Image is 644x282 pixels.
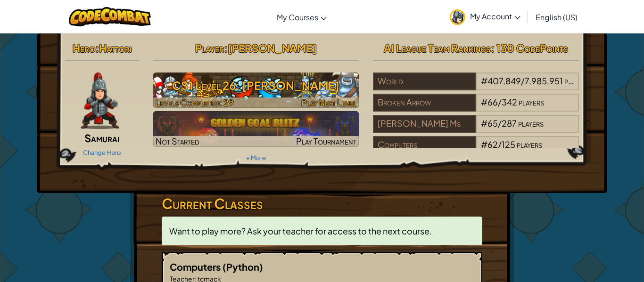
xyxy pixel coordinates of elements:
[373,124,579,135] a: [PERSON_NAME] Ms#65/287players
[153,73,359,108] img: CS1 Level 26: Wakka Maul
[162,193,482,214] h3: Current Classes
[445,2,525,32] a: My Account
[153,111,359,147] img: Golden Goal
[502,97,517,107] span: 342
[84,131,119,145] span: Samurai
[153,73,359,108] a: Play Next Level
[73,41,95,55] span: Hero
[564,75,590,86] span: players
[487,118,498,129] span: 65
[296,136,356,146] span: Play Tournament
[481,139,487,150] span: #
[373,103,579,113] a: Broken Arrow#66/342players
[169,226,432,236] span: Want to play more? Ask your teacher for access to the next course.
[481,97,487,107] span: #
[81,73,119,129] img: samurai.pose.png
[195,41,224,55] span: Player
[170,261,223,273] span: Computers
[156,136,199,146] span: Not Started
[156,97,234,108] span: Levels Completed: 29
[498,139,502,150] span: /
[373,81,579,92] a: World#407,849/7,985,951players
[487,97,498,107] span: 66
[502,118,517,129] span: 287
[487,75,521,86] span: 407,849
[373,94,476,112] div: Broken Arrow
[373,145,579,156] a: Computers#62/125players
[498,97,502,107] span: /
[519,97,544,107] span: players
[517,139,542,150] span: players
[384,41,491,55] span: AI League Team Rankings
[373,73,476,90] div: World
[153,111,359,147] a: Not StartedPlay Tournament
[373,115,476,133] div: [PERSON_NAME] Ms
[99,41,132,55] span: Hattori
[272,4,331,30] a: My Courses
[521,75,525,86] span: /
[491,41,568,55] span: : 130 CodePoints
[224,41,228,55] span: :
[153,75,359,96] h3: CS1 Level 26: [PERSON_NAME]
[502,139,515,150] span: 125
[301,97,356,108] span: Play Next Level
[83,149,121,156] a: Change Hero
[518,118,544,129] span: players
[450,9,465,25] img: avatar
[277,12,318,22] span: My Courses
[481,118,487,129] span: #
[373,136,476,154] div: Computers
[470,11,520,21] span: My Account
[536,12,578,22] span: English (US)
[531,4,582,30] a: English (US)
[69,7,151,26] img: CodeCombat logo
[246,154,266,161] a: + More
[487,139,498,150] span: 62
[95,41,99,55] span: :
[525,75,563,86] span: 7,985,951
[498,118,502,129] span: /
[223,261,263,273] span: (Python)
[481,75,487,86] span: #
[228,41,317,55] span: [PERSON_NAME]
